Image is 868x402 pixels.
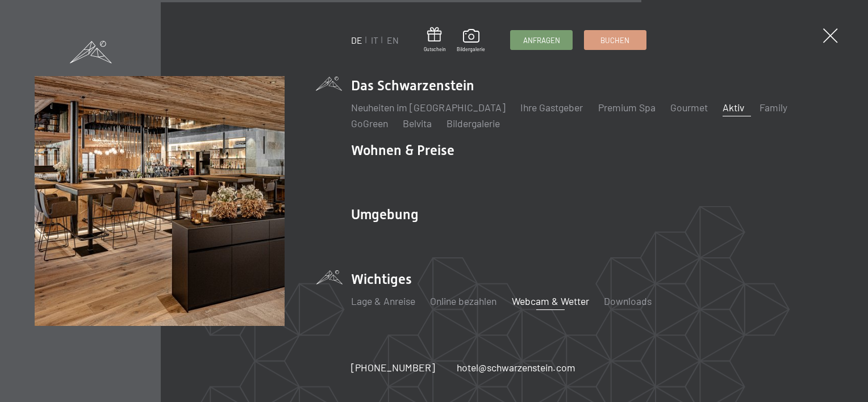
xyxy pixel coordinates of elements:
span: Anfragen [523,35,560,45]
a: DE [351,35,362,45]
a: Downloads [604,295,652,307]
a: EN [387,35,399,45]
a: Family [759,101,787,114]
a: hotel@schwarzenstein.com [457,361,575,375]
span: Bildergalerie [457,46,485,53]
a: [PHONE_NUMBER] [351,361,435,375]
a: Premium Spa [598,101,656,114]
a: Neuheiten im [GEOGRAPHIC_DATA] [351,101,506,114]
a: GoGreen [351,117,388,129]
a: Bildergalerie [457,29,485,53]
a: Ihre Gastgeber [520,101,583,114]
a: Webcam & Wetter [512,295,589,307]
a: IT [371,35,378,45]
a: Aktiv [723,101,744,114]
a: Lage & Anreise [351,295,415,307]
a: Belvita [403,117,432,129]
a: Anfragen [511,31,572,49]
a: Gourmet [670,101,708,114]
a: Buchen [585,31,646,49]
a: Online bezahlen [430,295,496,307]
span: Buchen [600,35,629,45]
a: Bildergalerie [447,117,500,129]
a: Gutschein [424,27,446,53]
span: Gutschein [424,46,446,53]
span: [PHONE_NUMBER] [351,361,435,374]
